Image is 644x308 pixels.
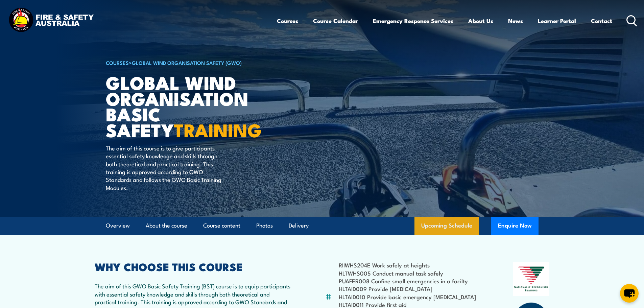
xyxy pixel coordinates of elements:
button: chat-button [620,284,639,303]
a: News [508,12,523,30]
button: Enquire Now [491,217,539,235]
li: HLTWHS005 Conduct manual task safely [339,269,480,277]
h1: Global Wind Organisation Basic Safety [106,74,273,138]
p: The aim of this course is to give participants essential safety knowledge and skills through both... [106,144,229,191]
a: COURSES [106,59,129,66]
a: Overview [106,217,130,235]
a: Delivery [289,217,309,235]
a: About Us [468,12,493,30]
li: RIIWHS204E Work safely at heights [339,261,480,269]
li: HLTAID010 Provide basic emergency [MEDICAL_DATA] [339,293,480,301]
a: About the course [146,217,187,235]
a: Contact [591,12,612,30]
a: Global Wind Organisation Safety (GWO) [132,59,242,66]
a: Upcoming Schedule [414,217,479,235]
a: Course Calendar [313,12,358,30]
li: PUAFER008 Confine small emergencies in a facilty [339,277,480,285]
a: Emergency Response Services [373,12,453,30]
a: Course content [203,217,240,235]
h6: > [106,58,273,67]
img: Nationally Recognised Training logo. [513,262,550,296]
a: Photos [256,217,273,235]
li: HLTAID009 Provide [MEDICAL_DATA] [339,285,480,292]
h2: WHY CHOOSE THIS COURSE [95,262,292,271]
strong: TRAINING [174,115,262,143]
a: Learner Portal [538,12,576,30]
a: Courses [277,12,298,30]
